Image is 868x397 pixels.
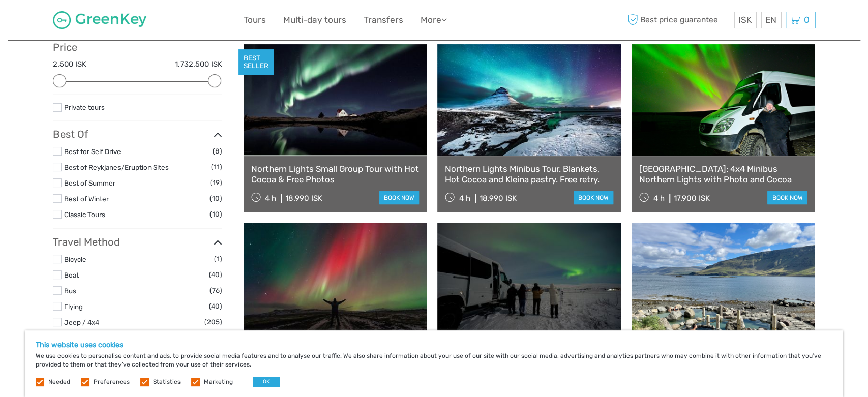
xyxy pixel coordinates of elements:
[653,194,665,203] span: 4 h
[53,11,146,29] img: 1287-122375c5-1c4a-481d-9f75-0ef7bf1191bb_logo_small.jpg
[64,255,86,263] a: Bicycle
[211,161,222,173] span: (11)
[175,59,222,70] label: 1.732.500 ISK
[64,195,109,203] a: Best of Winter
[674,194,710,203] div: 17.900 ISK
[210,177,222,189] span: (19)
[117,16,129,28] button: Open LiveChat chat widget
[767,191,807,204] a: book now
[64,287,76,295] a: Bus
[574,191,613,204] a: book now
[209,193,222,204] span: (10)
[204,316,222,328] span: (205)
[738,15,752,25] span: ISK
[421,13,447,27] a: More
[364,13,403,27] a: Transfers
[209,269,222,281] span: (40)
[36,341,832,349] h5: This website uses cookies
[625,12,731,28] span: Best price guarantee
[802,15,811,25] span: 0
[48,378,70,386] label: Needed
[64,147,121,156] a: Best for Self Drive
[64,163,169,171] a: Best of Reykjanes/Eruption Sites
[53,41,222,53] h3: Price
[64,210,105,219] a: Classic Tours
[14,18,115,26] p: We're away right now. Please check back later!
[209,208,222,220] span: (10)
[761,12,781,28] div: EN
[244,13,266,27] a: Tours
[251,164,420,185] a: Northern Lights Small Group Tour with Hot Cocoa & Free Photos
[214,253,222,265] span: (1)
[64,179,115,187] a: Best of Summer
[64,318,99,326] a: Jeep / 4x4
[480,194,517,203] div: 18.990 ISK
[445,164,613,185] a: Northern Lights Minibus Tour. Blankets, Hot Cocoa and Kleina pastry. Free retry.
[64,302,83,311] a: Flying
[459,194,470,203] span: 4 h
[209,300,222,312] span: (40)
[64,103,105,111] a: Private tours
[209,285,222,296] span: (76)
[204,378,233,386] label: Marketing
[153,378,181,386] label: Statistics
[94,378,130,386] label: Preferences
[265,194,276,203] span: 4 h
[213,145,222,157] span: (8)
[64,271,79,279] a: Boat
[238,49,274,75] div: BEST SELLER
[283,13,346,27] a: Multi-day tours
[53,59,86,70] label: 2.500 ISK
[285,194,322,203] div: 18.990 ISK
[25,330,843,397] div: We use cookies to personalise content and ads, to provide social media features and to analyse ou...
[53,128,222,140] h3: Best Of
[639,164,807,185] a: [GEOGRAPHIC_DATA]: 4x4 Minibus Northern Lights with Photo and Cocoa
[379,191,419,204] a: book now
[53,236,222,248] h3: Travel Method
[253,377,280,387] button: OK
